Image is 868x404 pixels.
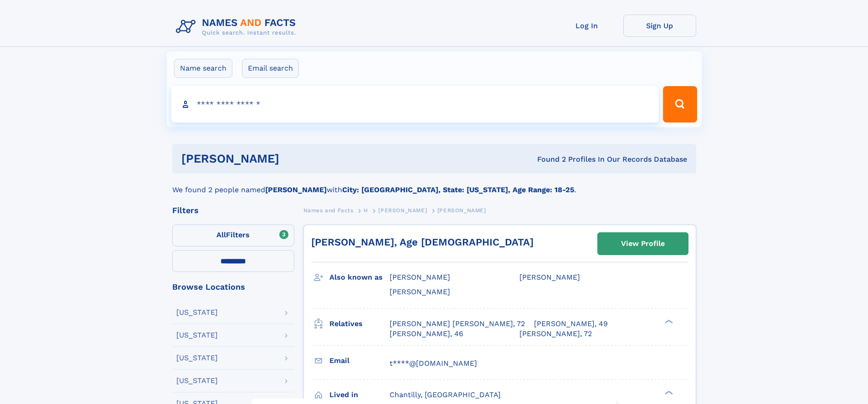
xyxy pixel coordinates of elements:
div: Filters [172,206,294,215]
a: View Profile [598,233,688,255]
a: [PERSON_NAME] [378,205,427,216]
div: [US_STATE] [176,377,218,384]
div: [US_STATE] [176,354,218,362]
span: [PERSON_NAME] [437,207,486,214]
div: Found 2 Profiles In Our Records Database [408,154,687,164]
a: [PERSON_NAME] [PERSON_NAME], 72 [390,319,525,329]
div: View Profile [621,233,665,254]
span: [PERSON_NAME] [519,273,580,281]
a: H [364,205,368,216]
h1: [PERSON_NAME] [181,153,408,164]
img: Logo Names and Facts [172,15,303,39]
div: Browse Locations [172,283,294,291]
span: Chantilly, [GEOGRAPHIC_DATA] [390,390,501,399]
label: Email search [242,59,299,78]
h3: Email [329,353,390,368]
input: search input [171,86,659,123]
div: [US_STATE] [176,309,218,316]
span: [PERSON_NAME] [390,273,450,281]
b: [PERSON_NAME] [265,185,327,194]
h3: Relatives [329,316,390,332]
div: ❯ [663,318,673,324]
button: Search Button [663,86,697,123]
a: Sign Up [623,15,696,37]
label: Name search [174,59,232,78]
h3: Also known as [329,270,390,285]
a: [PERSON_NAME], 46 [390,329,463,339]
b: City: [GEOGRAPHIC_DATA], State: [US_STATE], Age Range: 18-25 [342,185,574,194]
span: All [216,230,226,239]
span: [PERSON_NAME] [378,207,427,214]
label: Filters [172,225,294,246]
h3: Lived in [329,387,390,403]
span: [PERSON_NAME] [390,287,450,296]
div: ❯ [663,389,673,395]
span: H [364,207,368,214]
div: We found 2 people named with . [172,174,696,195]
a: Names and Facts [303,205,354,216]
a: [PERSON_NAME], 72 [519,329,592,339]
a: [PERSON_NAME], Age [DEMOGRAPHIC_DATA] [311,236,534,248]
a: [PERSON_NAME], 49 [534,319,608,329]
a: Log In [550,15,623,37]
div: [US_STATE] [176,332,218,339]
